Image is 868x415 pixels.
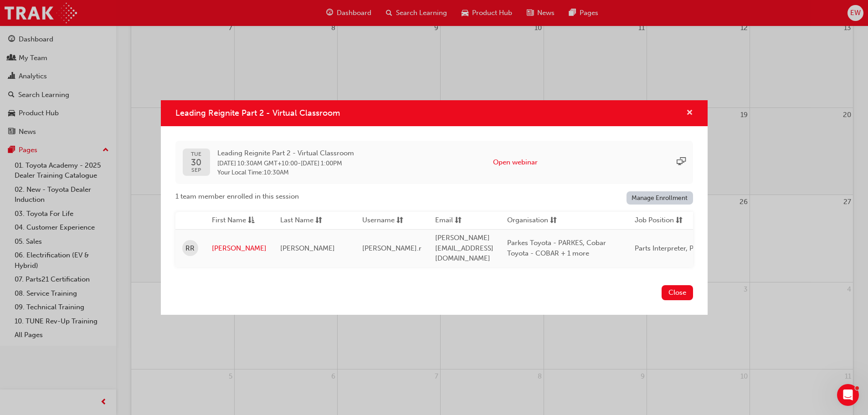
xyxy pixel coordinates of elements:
[686,108,693,119] button: cross-icon
[191,151,201,157] span: TUE
[301,159,342,167] span: 30 Sep 2025 1:00PM
[217,148,354,159] span: Leading Reignite Part 2 - Virtual Classroom
[362,215,395,226] span: Username
[435,215,453,226] span: Email
[507,215,557,226] button: Organisationsorting-icon
[191,158,201,167] span: 30
[175,191,299,202] span: 1 team member enrolled in this session
[677,157,686,168] span: sessionType_ONLINE_URL-icon
[280,244,335,252] span: [PERSON_NAME]
[212,215,246,226] span: First Name
[686,109,693,118] span: cross-icon
[455,215,462,226] span: sorting-icon
[161,100,708,314] div: Leading Reignite Part 2 - Virtual Classroom
[837,384,859,406] iframe: Intercom live chat
[362,244,421,252] span: [PERSON_NAME].r
[217,148,354,177] div: -
[315,215,322,226] span: sorting-icon
[676,215,683,226] span: sorting-icon
[435,215,485,226] button: Emailsorting-icon
[627,191,693,205] a: Manage Enrollment
[280,215,313,226] span: Last Name
[212,243,267,254] a: [PERSON_NAME]
[493,157,538,168] button: Open webinar
[175,108,340,118] span: Leading Reignite Part 2 - Virtual Classroom
[635,215,685,226] button: Job Positionsorting-icon
[507,239,606,257] span: Parkes Toyota - PARKES, Cobar Toyota - COBAR + 1 more
[507,215,548,226] span: Organisation
[191,167,201,173] span: SEP
[185,243,195,254] span: RR
[435,234,493,262] span: [PERSON_NAME][EMAIL_ADDRESS][DOMAIN_NAME]
[635,215,674,226] span: Job Position
[550,215,557,226] span: sorting-icon
[362,215,412,226] button: Usernamesorting-icon
[280,215,330,226] button: Last Namesorting-icon
[396,215,403,226] span: sorting-icon
[217,169,354,177] span: Your Local Time : 10:30AM
[662,285,693,300] button: Close
[635,244,735,252] span: Parts Interpreter, Parts Manager
[212,215,262,226] button: First Nameasc-icon
[217,159,298,167] span: 30 Sep 2025 10:30AM GMT+10:00
[248,215,255,226] span: asc-icon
